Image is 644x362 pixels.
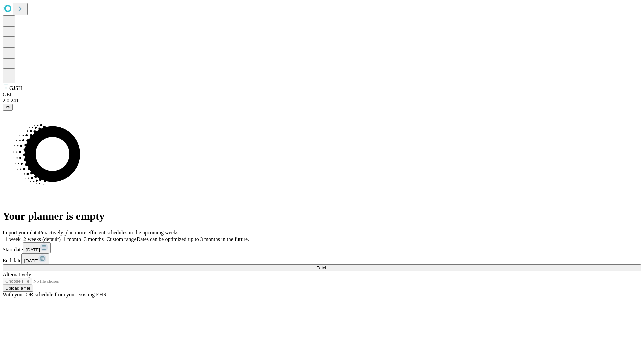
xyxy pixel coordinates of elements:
span: Import your data [3,230,39,235]
h1: Your planner is empty [3,210,641,222]
button: Upload a file [3,285,33,292]
span: Dates can be optimized up to 3 months in the future. [137,236,249,242]
div: 2.0.241 [3,98,641,104]
div: End date [3,253,641,264]
button: Fetch [3,264,641,271]
span: Alternatively [3,271,31,277]
span: @ [5,105,10,110]
span: GJSH [9,85,22,91]
span: 1 week [5,236,21,242]
button: [DATE] [23,242,51,253]
span: 1 month [63,236,81,242]
span: Proactively plan more efficient schedules in the upcoming weeks. [39,230,180,235]
button: @ [3,104,13,111]
span: [DATE] [26,247,40,252]
span: Fetch [316,265,327,270]
span: 3 months [84,236,104,242]
button: [DATE] [21,253,49,264]
div: GEI [3,92,641,98]
span: [DATE] [24,258,38,263]
div: Start date [3,242,641,253]
span: Custom range [106,236,136,242]
span: 2 weeks (default) [23,236,61,242]
span: With your OR schedule from your existing EHR [3,292,107,297]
